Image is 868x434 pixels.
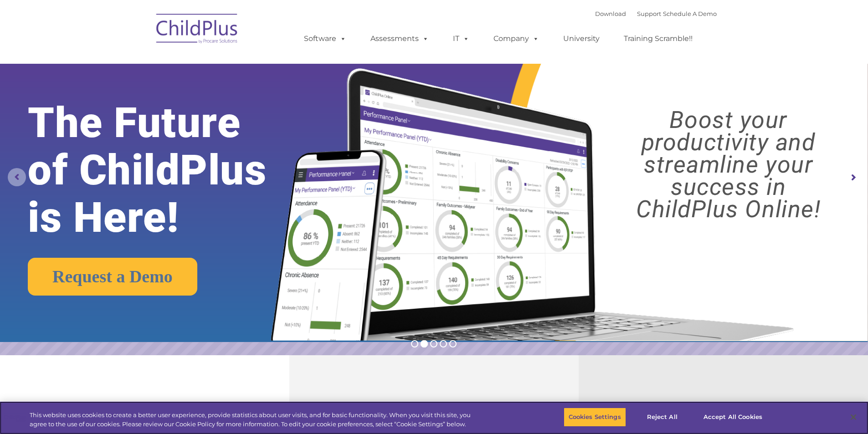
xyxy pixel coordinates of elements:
[127,97,165,104] span: Phone number
[361,30,438,48] a: Assessments
[699,408,767,427] button: Accept All Cookies
[663,10,717,17] a: Schedule A Demo
[28,258,197,296] a: Request a Demo
[595,10,626,17] a: Download
[637,10,661,17] a: Support
[595,10,717,17] font: |
[484,30,548,48] a: Company
[615,30,702,48] a: Training Scramble!!
[564,408,626,427] button: Cookies Settings
[554,30,609,48] a: University
[30,411,478,429] div: This website uses cookies to create a better user experience, provide statistics about user visit...
[295,30,355,48] a: Software
[444,30,478,48] a: IT
[634,408,691,427] button: Reject All
[127,60,154,67] span: Last name
[28,99,305,241] rs-layer: The Future of ChildPlus is Here!
[843,407,863,427] button: Close
[600,109,857,220] rs-layer: Boost your productivity and streamline your success in ChildPlus Online!
[152,7,243,53] img: ChildPlus by Procare Solutions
